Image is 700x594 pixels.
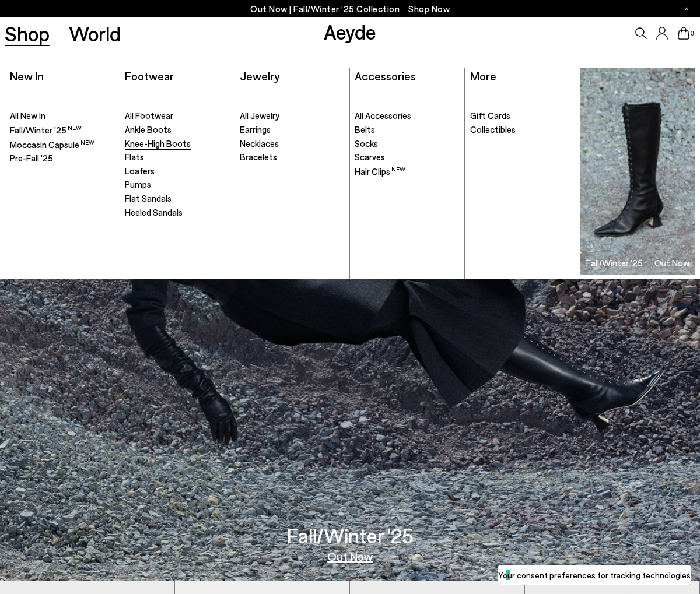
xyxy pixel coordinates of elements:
[125,152,230,163] a: Flats
[470,69,496,83] a: More
[10,125,82,135] span: Fall/Winter '25
[10,124,115,136] a: Fall/Winter '25
[408,3,450,14] span: Navigate to /collections/new-in
[69,23,121,44] a: World
[125,124,171,135] span: Ankle Boots
[355,110,411,121] span: All Accessories
[240,138,279,149] span: Necklaces
[287,525,414,546] h3: Fall/Winter '25
[10,69,44,83] a: New In
[324,19,376,44] a: Aeyde
[10,110,115,122] a: All New In
[586,259,643,268] h3: Fall/Winter '25
[125,152,144,162] span: Flats
[5,23,50,44] a: Shop
[240,124,345,136] a: Earrings
[240,138,345,150] a: Necklaces
[125,69,174,83] a: Footwear
[125,166,230,177] a: Loafers
[125,193,171,203] span: Flat Sandals
[689,30,695,37] span: 0
[355,124,460,136] a: Belts
[240,124,271,135] span: Earrings
[678,27,689,40] a: 0
[240,152,277,162] span: Bracelets
[10,153,53,163] span: Pre-Fall '25
[240,152,345,163] a: Bracelets
[470,110,510,121] span: Gift Cards
[470,124,516,135] span: Collectibles
[654,259,689,268] h3: Out Now
[125,207,183,217] span: Heeled Sandals
[580,68,695,274] img: Group_1295_900x.jpg
[10,153,115,164] a: Pre-Fall '25
[125,193,230,205] a: Flat Sandals
[355,110,460,122] a: All Accessories
[125,110,230,122] a: All Footwear
[125,179,151,189] span: Pumps
[10,110,45,121] span: All New In
[355,152,385,162] span: Scarves
[355,166,405,177] span: Hair Clips
[125,179,230,191] a: Pumps
[240,110,345,122] a: All Jewelry
[498,569,691,581] label: Your consent preferences for tracking technologies
[470,110,576,122] a: Gift Cards
[580,68,695,274] a: Fall/Winter '25 Out Now
[355,124,375,135] span: Belts
[240,69,279,83] a: Jewelry
[10,139,94,150] span: Moccasin Capsule
[355,69,416,83] a: Accessories
[125,207,230,219] a: Heeled Sandals
[355,138,378,149] span: Socks
[125,166,155,176] span: Loafers
[125,124,230,136] a: Ankle Boots
[355,138,460,150] a: Socks
[355,166,460,178] a: Hair Clips
[10,139,115,151] a: Moccasin Capsule
[240,110,279,121] span: All Jewelry
[327,550,373,562] a: Out Now
[125,110,173,121] span: All Footwear
[498,565,691,585] button: Your consent preferences for tracking technologies
[125,138,230,150] a: Knee-High Boots
[355,152,460,163] a: Scarves
[470,124,576,136] a: Collectibles
[125,138,191,149] span: Knee-High Boots
[250,2,450,16] p: Out Now | Fall/Winter ‘25 Collection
